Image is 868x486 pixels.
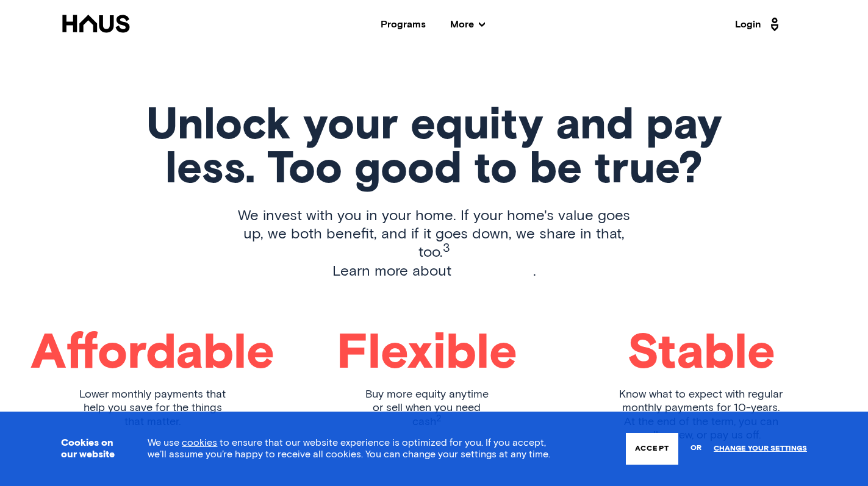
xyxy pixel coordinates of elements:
[626,433,678,465] button: Accept
[627,329,775,378] h1: Stable
[451,264,533,279] a: how it works
[735,15,783,34] a: Login
[146,104,722,192] h1: Unlock your equity and pay less. Too good to be true?
[30,329,274,378] h1: Affordable
[228,207,641,281] p: We invest with you in your home. If your home's value goes up, we both benefit, and if it goes do...
[619,388,783,443] p: Know what to expect with regular monthly payments for 10-years. At the end of the term, you can s...
[365,388,489,430] p: Buy more equity anytime or sell when you need cash
[443,242,450,254] sup: 3
[450,20,485,29] span: More
[79,388,226,429] p: Lower monthly payments that help you save for the things that matter.
[714,445,807,453] a: Change your settings
[61,437,117,460] h3: Cookies on our website
[148,438,550,459] span: We use to ensure that our website experience is optimized for you. If you accept, we’ll assume yo...
[337,329,517,378] h1: Flexible
[381,20,426,29] a: Programs
[690,438,701,459] span: or
[182,438,217,448] a: cookies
